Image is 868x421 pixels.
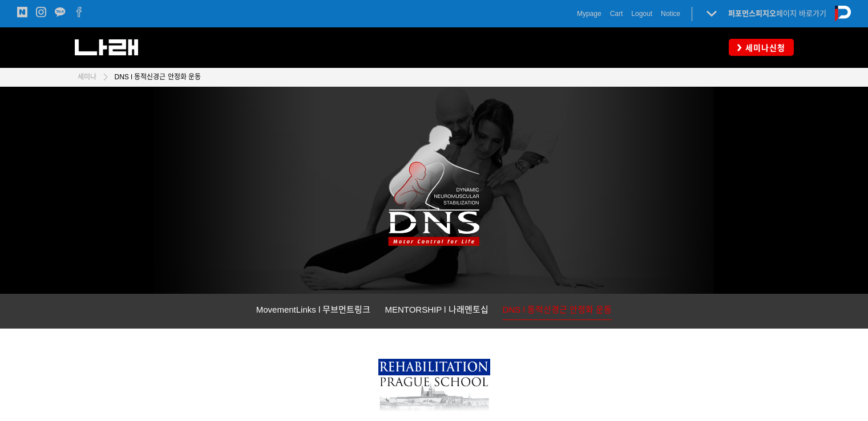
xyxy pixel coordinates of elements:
a: 퍼포먼스피지오페이지 바로가기 [728,9,826,18]
a: DNS l 동적신경근 안정화 운동 [109,71,201,83]
a: MENTORSHIP l 나래멘토십 [385,302,488,320]
a: Cart [610,8,623,19]
strong: 퍼포먼스피지오 [728,9,776,18]
a: Logout [631,8,652,19]
a: Mypage [577,8,601,19]
a: Notice [661,8,680,19]
span: MENTORSHIP l 나래멘토십 [385,305,488,314]
span: 세미나 [78,73,96,81]
a: 세미나신청 [729,39,794,55]
img: 7bd3899b73cc6.png [378,359,490,418]
span: DNS l 동적신경근 안정화 운동 [503,305,612,314]
span: DNS l 동적신경근 안정화 운동 [115,73,201,81]
span: MovementLinks l 무브먼트링크 [256,305,371,314]
span: 세미나신청 [742,42,785,54]
a: 세미나 [78,71,96,83]
a: DNS l 동적신경근 안정화 운동 [503,302,612,321]
a: MovementLinks l 무브먼트링크 [256,302,371,320]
